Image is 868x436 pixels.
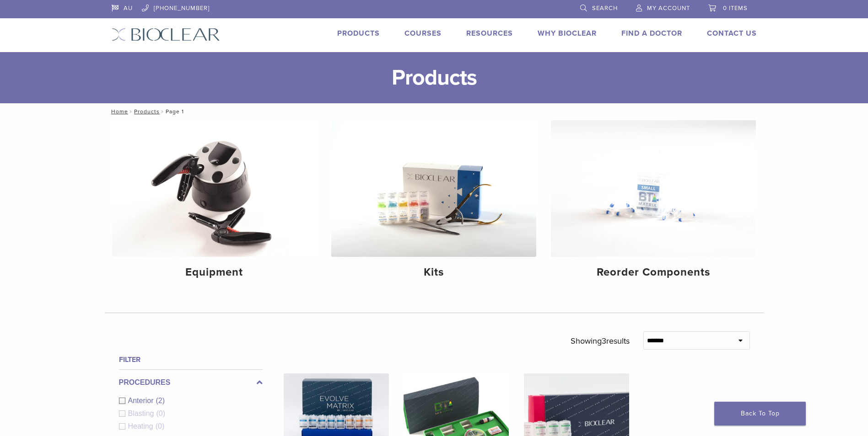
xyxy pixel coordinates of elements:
[571,331,630,351] p: Showing results
[647,5,690,12] span: My Account
[112,28,220,41] img: Bioclear
[714,402,806,425] a: Back To Top
[592,5,618,12] span: Search
[707,29,757,38] a: Contact Us
[128,397,156,404] span: Anterior
[404,29,442,38] a: Courses
[538,29,597,38] a: Why Bioclear
[621,29,682,38] a: Find A Doctor
[108,108,128,115] a: Home
[119,377,263,388] label: Procedures
[551,120,756,287] a: Reorder Components
[119,264,310,281] h4: Equipment
[551,120,756,257] img: Reorder Components
[156,397,165,404] span: (2)
[723,5,748,12] span: 0 items
[134,108,160,115] a: Products
[160,109,166,114] span: /
[331,120,536,257] img: Kits
[558,264,749,281] h4: Reorder Components
[466,29,513,38] a: Resources
[128,422,156,430] span: Heating
[339,264,529,281] h4: Kits
[602,336,606,346] span: 3
[112,120,317,287] a: Equipment
[331,120,536,287] a: Kits
[337,29,380,38] a: Products
[119,354,263,365] h4: Filter
[128,409,156,417] span: Blasting
[112,120,317,257] img: Equipment
[128,109,134,114] span: /
[105,103,764,120] nav: Page 1
[156,422,165,430] span: (0)
[156,409,165,417] span: (0)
